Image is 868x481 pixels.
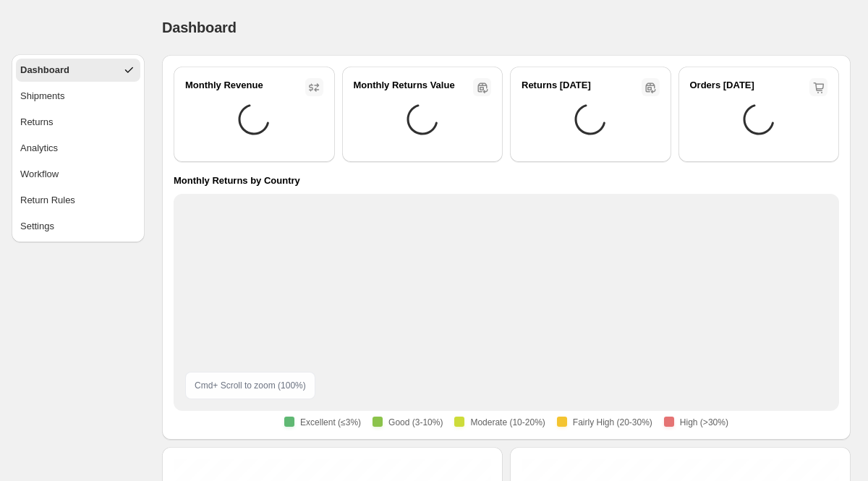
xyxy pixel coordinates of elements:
h2: Monthly Revenue [185,78,263,93]
span: Fairly High (20-30%) [573,417,652,428]
button: Shipments [16,85,140,108]
button: Analytics [16,137,140,160]
button: Return Rules [16,189,140,212]
span: Settings [20,219,54,234]
h2: Returns [DATE] [522,78,591,93]
h2: Monthly Returns Value [354,78,455,93]
h2: Orders [DATE] [690,78,754,93]
button: Workflow [16,163,140,186]
span: Analytics [20,141,58,156]
h4: Monthly Returns by Country [174,174,300,188]
span: High (>30%) [680,417,728,428]
button: Dashboard [16,59,140,82]
div: Cmd + Scroll to zoom ( 100 %) [185,372,315,399]
span: Dashboard [20,63,69,77]
button: Returns [16,111,140,134]
span: Return Rules [20,193,75,208]
span: Shipments [20,89,64,103]
span: Good (3-10%) [388,417,443,428]
button: Settings [16,215,140,238]
span: Workflow [20,167,59,182]
span: Excellent (≤3%) [300,417,361,428]
span: Dashboard [162,20,237,35]
span: Returns [20,115,54,129]
span: Moderate (10-20%) [470,417,545,428]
